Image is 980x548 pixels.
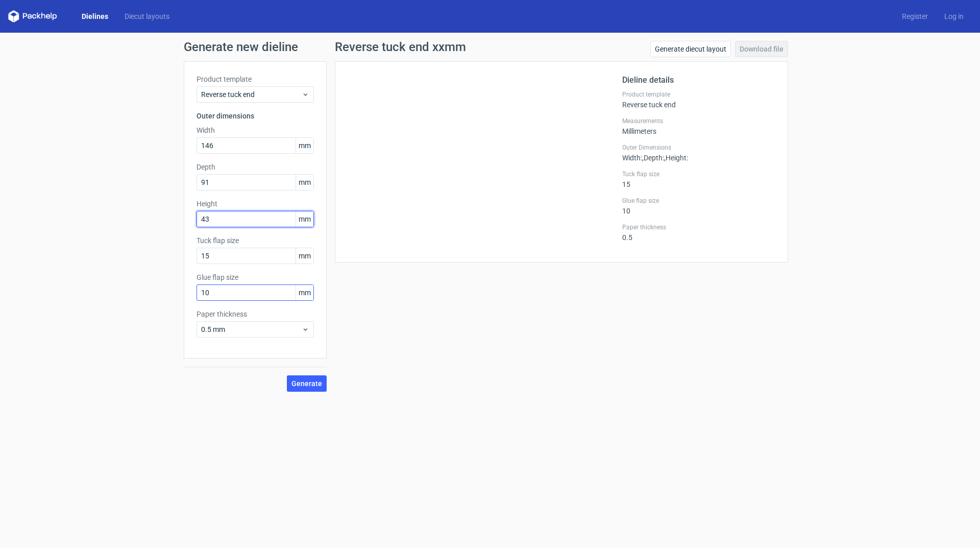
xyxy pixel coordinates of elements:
span: mm [296,138,313,153]
label: Measurements [622,117,775,125]
span: Generate [291,380,322,387]
h2: Dieline details [622,74,775,86]
h1: Generate new dieline [184,41,796,53]
span: 0.5 mm [201,324,302,335]
label: Tuck flap size [197,235,314,246]
label: Product template [622,90,775,99]
div: 10 [622,197,775,215]
span: mm [296,175,313,190]
span: Width : [622,154,642,162]
span: Reverse tuck end [201,89,302,100]
label: Product template [197,74,314,84]
label: Glue flap size [622,197,775,205]
a: Generate diecut layout [650,41,731,57]
a: Register [894,11,936,21]
div: Reverse tuck end [622,90,775,109]
div: 0.5 [622,223,775,242]
label: Tuck flap size [622,170,775,178]
span: , Height : [664,154,688,162]
label: Glue flap size [197,272,314,282]
a: Diecut layouts [116,11,178,21]
h1: Reverse tuck end xxmm [335,41,466,53]
a: Dielines [73,11,116,21]
label: Outer Dimensions [622,144,775,152]
div: 15 [622,170,775,188]
label: Height [197,199,314,209]
span: mm [296,285,313,300]
label: Paper thickness [622,223,775,231]
span: mm [296,211,313,227]
div: Millimeters [622,117,775,135]
span: , Depth : [642,154,664,162]
h3: Outer dimensions [197,111,314,121]
label: Depth [197,162,314,172]
a: Log in [936,11,972,21]
label: Paper thickness [197,309,314,319]
button: Generate [287,375,327,392]
span: mm [296,248,313,264]
label: Width [197,125,314,135]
